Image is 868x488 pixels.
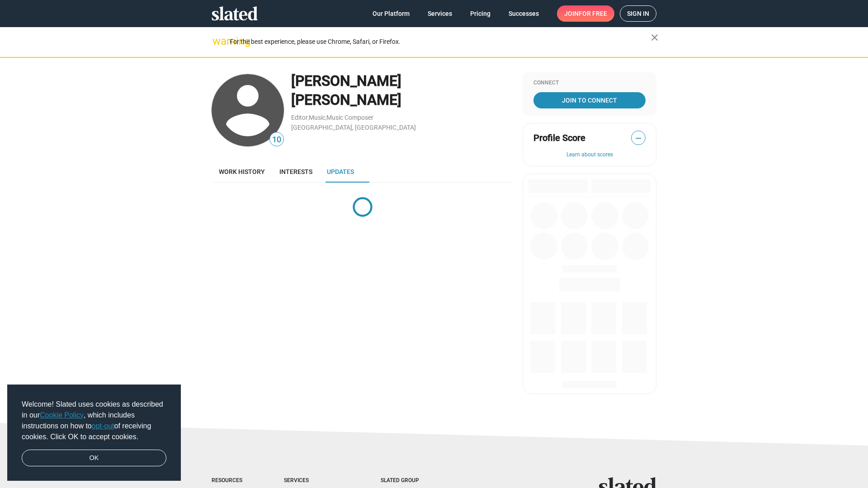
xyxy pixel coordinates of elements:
div: cookieconsent [7,385,181,481]
a: Sign in [620,5,656,22]
a: Updates [320,161,361,183]
a: Join To Connect [533,92,646,108]
div: Connect [533,80,646,87]
span: Welcome! Slated uses cookies as described in our , which includes instructions on how to of recei... [22,399,166,442]
a: Joinfor free [557,5,614,22]
span: Pricing [470,5,491,22]
div: Services [284,477,344,484]
a: Interests [272,161,320,183]
span: Sign in [627,6,649,21]
div: [PERSON_NAME] [PERSON_NAME] [291,71,514,110]
span: , [308,116,309,121]
span: for free [579,5,607,22]
span: Interests [279,168,312,175]
a: Our Platform [365,5,417,22]
a: dismiss cookie message [22,450,166,467]
a: Services [420,5,459,22]
a: Music Composer [326,114,373,121]
mat-icon: close [649,32,660,43]
span: Join [564,5,607,22]
div: Slated Group [381,477,442,484]
a: Pricing [463,5,498,22]
a: Music [309,114,325,121]
span: Our Platform [373,5,410,22]
span: , [325,116,326,121]
mat-icon: warning [212,36,223,47]
div: For the best experience, please use Chrome, Safari, or Firefox. [230,36,651,48]
span: Services [428,5,452,22]
a: Successes [501,5,546,22]
span: 10 [270,134,283,146]
a: opt-out [92,422,114,430]
a: Editor [291,114,308,121]
span: — [632,132,645,144]
span: Join To Connect [535,92,644,108]
span: Work history [219,168,265,175]
button: Learn about scores [533,151,646,159]
a: Work history [212,161,272,183]
a: [GEOGRAPHIC_DATA], [GEOGRAPHIC_DATA] [291,124,416,131]
div: Resources [212,477,248,484]
span: Profile Score [533,132,585,144]
span: Successes [509,5,539,22]
a: Cookie Policy [40,411,84,419]
span: Updates [327,168,354,175]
